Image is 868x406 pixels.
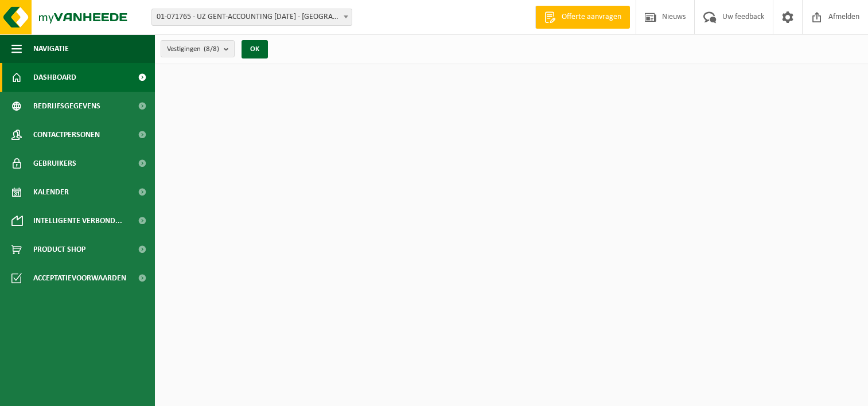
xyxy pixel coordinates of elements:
[33,120,100,149] span: Contactpersonen
[33,63,76,92] span: Dashboard
[33,264,126,292] span: Acceptatievoorwaarden
[559,11,624,23] span: Offerte aanvragen
[33,92,100,120] span: Bedrijfsgegevens
[161,40,235,57] button: Vestigingen(8/8)
[204,45,219,53] count: (8/8)
[33,206,122,235] span: Intelligente verbond...
[33,34,69,63] span: Navigatie
[151,9,352,26] span: 01-071765 - UZ GENT-ACCOUNTING 0 BC - GENT
[33,178,69,206] span: Kalender
[242,40,268,58] button: OK
[152,9,352,25] span: 01-071765 - UZ GENT-ACCOUNTING 0 BC - GENT
[33,149,76,178] span: Gebruikers
[167,41,219,58] span: Vestigingen
[33,235,85,264] span: Product Shop
[535,6,630,29] a: Offerte aanvragen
